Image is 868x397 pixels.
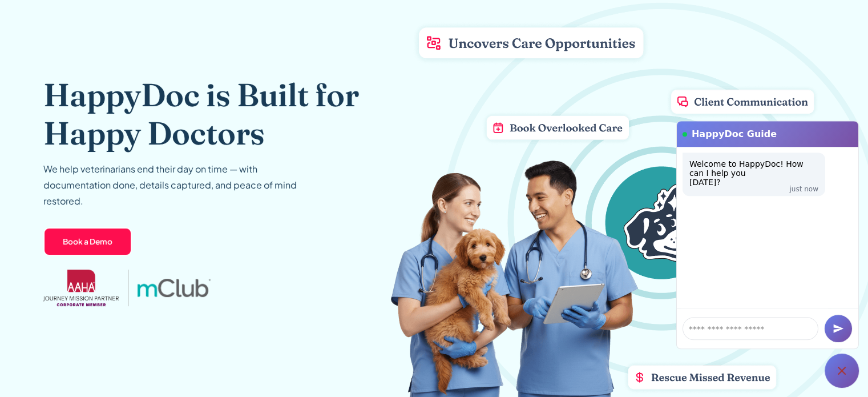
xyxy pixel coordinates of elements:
[43,75,395,152] h1: HappyDoc is Built for Happy Doctors
[43,270,119,306] img: AAHA Advantage logo
[138,279,211,297] img: mclub logo
[43,227,132,256] a: Book a Demo
[43,161,317,209] p: We help veterinarians end their day on time — with documentation done, details captured, and peac...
